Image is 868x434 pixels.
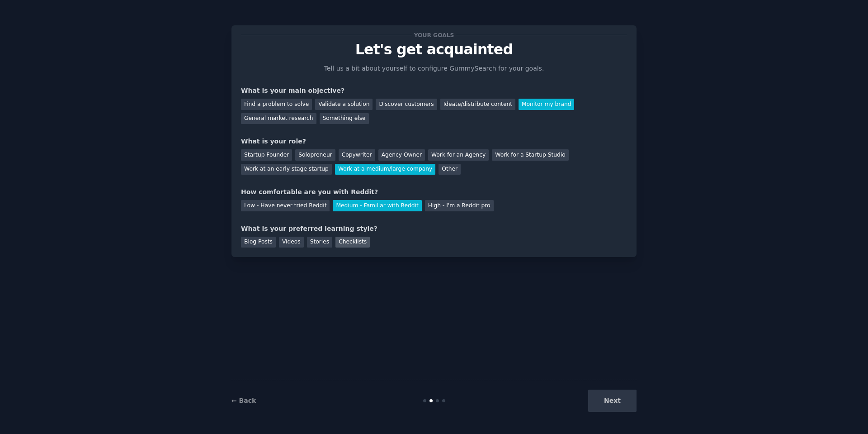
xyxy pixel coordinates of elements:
[241,187,627,197] div: How comfortable are you with Reddit?
[231,397,256,404] a: ← Back
[378,149,425,161] div: Agency Owner
[335,237,370,248] div: Checklists
[279,237,304,248] div: Videos
[320,113,369,124] div: Something else
[333,200,421,211] div: Medium - Familiar with Reddit
[241,237,276,248] div: Blog Posts
[439,164,461,175] div: Other
[241,42,627,57] p: Let's get acquainted
[241,200,330,211] div: Low - Have never tried Reddit
[241,149,292,161] div: Startup Founder
[241,86,627,95] div: What is your main objective?
[241,113,316,124] div: General market research
[425,200,494,211] div: High - I'm a Reddit pro
[241,99,312,110] div: Find a problem to solve
[492,149,568,161] div: Work for a Startup Studio
[428,149,489,161] div: Work for an Agency
[241,137,627,146] div: What is your role?
[315,99,373,110] div: Validate a solution
[376,99,437,110] div: Discover customers
[335,164,435,175] div: Work at a medium/large company
[320,64,548,73] p: Tell us a bit about yourself to configure GummySearch for your goals.
[241,224,627,234] div: What is your preferred learning style?
[241,164,332,175] div: Work at an early stage startup
[307,237,332,248] div: Stories
[412,30,456,40] span: Your goals
[440,99,515,110] div: Ideate/distribute content
[295,149,335,161] div: Solopreneur
[519,99,574,110] div: Monitor my brand
[339,149,375,161] div: Copywriter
